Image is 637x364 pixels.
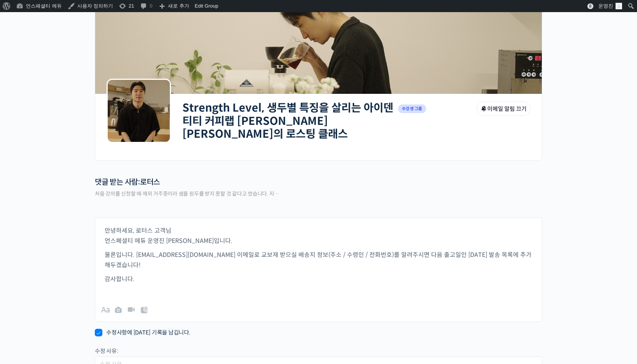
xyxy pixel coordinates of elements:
[2,240,50,259] a: 홈
[89,187,285,205] div: 처음 강의를 신청할 때 해외 거주중이라 샘플 원두를 받지 못할 것 같다고 썼습니다. 지…
[98,240,146,259] a: 설정
[140,177,160,187] span: 로터스
[182,101,393,141] a: Strength Level, 생두별 특징을 살리는 아이덴티티 커피랩 [PERSON_NAME] [PERSON_NAME]의 로스팅 클래스
[95,178,279,205] legend: 댓글 받는 사람:
[117,251,126,257] span: 설정
[105,226,532,246] p: 안녕하세요, 로터스 고객님 언스페셜티 에듀 운영진 [PERSON_NAME]입니다.
[587,3,593,9] span: 0
[105,274,532,284] p: 감사합니다.
[95,348,118,355] label: 수정 사유:
[69,252,78,258] span: 대화
[398,104,426,113] span: 수강생 그룹
[105,250,532,270] p: 물론입니다. [EMAIL_ADDRESS][DOMAIN_NAME] 이메일로 교보재 받으실 배송지 정보(주소 / 수령인 / 전화번호)를 알려주시면 다음 출고일인 [DATE] 발송...
[95,329,190,336] label: 수정사항에 [DATE] 기록을 남깁니다.
[477,101,530,116] button: 이메일 알림 끄기
[50,240,98,259] a: 대화
[107,79,171,143] img: Group logo of Strength Level, 생두별 특징을 살리는 아이덴티티 커피랩 윤원균 대표의 로스팅 클래스
[24,251,28,257] span: 홈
